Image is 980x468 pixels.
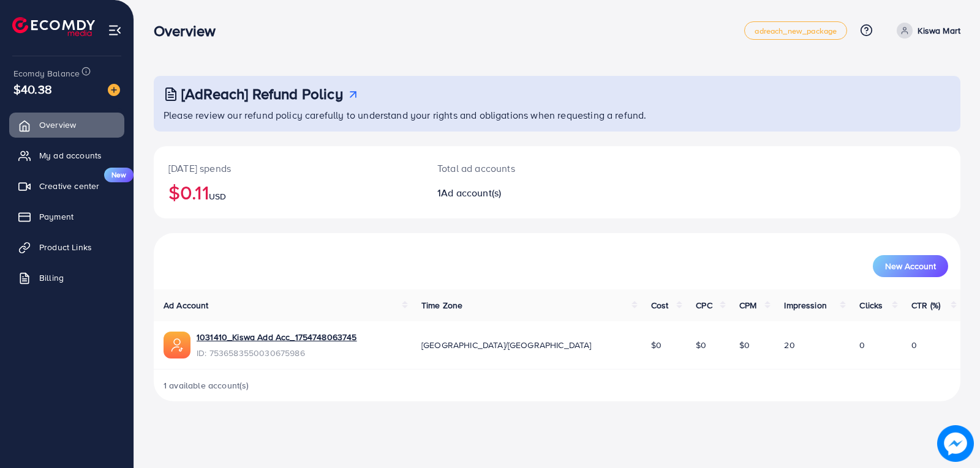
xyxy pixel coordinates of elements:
[651,339,661,351] span: $0
[9,143,124,168] a: My ad accounts
[9,113,124,137] a: Overview
[181,85,343,103] h3: [AdReach] Refund Policy
[12,17,95,36] img: logo
[9,204,124,229] a: Payment
[739,299,756,311] span: CPM
[168,161,408,176] p: [DATE] spends
[696,299,712,311] span: CPC
[885,262,936,270] span: New Account
[9,174,124,198] a: Creative centerNew
[39,210,73,223] span: Payment
[421,339,592,351] span: [GEOGRAPHIC_DATA]/[GEOGRAPHIC_DATA]
[437,187,609,199] h2: 1
[696,339,706,351] span: $0
[9,235,124,259] a: Product Links
[197,347,357,359] span: ID: 7536583550030675986
[164,299,209,311] span: Ad Account
[13,67,80,80] span: Ecomdy Balance
[9,266,124,290] a: Billing
[39,119,76,131] span: Overview
[168,180,408,204] h2: $0.11
[421,299,462,311] span: Time Zone
[859,339,865,351] span: 0
[911,299,940,311] span: CTR (%)
[940,428,971,459] img: image
[39,241,92,253] span: Product Links
[164,108,953,122] p: Please review our refund policy carefully to understand your rights and obligations when requesti...
[859,299,883,311] span: Clicks
[108,84,120,96] img: image
[209,190,226,202] span: USD
[739,339,750,351] span: $0
[13,80,52,98] span: $40.38
[164,332,190,358] img: ic-ads-acc.e4c84228.svg
[744,21,847,40] a: adreach_new_package
[651,299,669,311] span: Cost
[154,22,225,40] h3: Overview
[39,180,99,192] span: Creative center
[39,149,102,162] span: My ad accounts
[918,23,960,38] p: Kiswa Mart
[784,299,827,311] span: Impression
[441,186,501,199] span: Ad account(s)
[892,23,960,39] a: Kiswa Mart
[911,339,917,351] span: 0
[197,331,357,343] a: 1031410_Kiswa Add Acc_1754748063745
[784,339,794,351] span: 20
[755,27,837,35] span: adreach_new_package
[164,379,249,392] span: 1 available account(s)
[108,23,122,37] img: menu
[437,161,609,176] p: Total ad accounts
[39,272,64,284] span: Billing
[104,168,134,182] span: New
[873,255,948,277] button: New Account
